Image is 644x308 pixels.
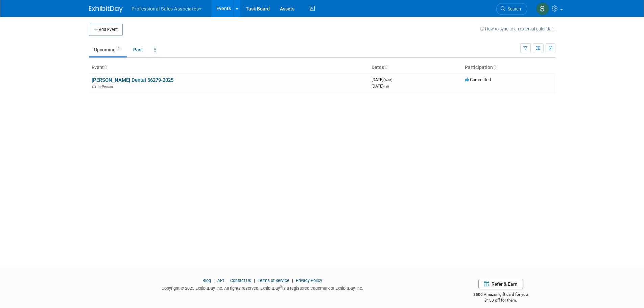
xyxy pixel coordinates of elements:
[89,62,369,73] th: Event
[446,298,555,303] div: $150 off for them.
[480,26,555,31] a: How to sync to an external calendar...
[383,85,389,88] span: (Fri)
[372,77,394,82] span: [DATE]
[393,77,394,82] span: -
[217,278,224,283] a: API
[89,24,123,36] button: Add Event
[89,284,436,291] div: Copyright © 2025 ExhibitDay, Inc. All rights reserved. ExhibitDay is a registered trademark of Ex...
[98,85,115,89] span: In-Person
[383,78,392,82] span: (Wed)
[280,285,282,289] sup: ®
[225,278,229,283] span: |
[446,287,555,303] div: $500 Amazon gift card for you,
[92,85,96,88] img: In-Person Event
[536,2,549,15] img: Sam Murphy
[89,6,123,13] img: ExhibitDay
[372,84,389,89] span: [DATE]
[369,62,462,73] th: Dates
[116,46,122,51] span: 1
[290,278,295,283] span: |
[104,65,107,70] a: Sort by Event Name
[296,278,322,283] a: Privacy Policy
[92,77,173,83] a: [PERSON_NAME] Dental 56279-2025
[465,77,491,82] span: Committed
[212,278,216,283] span: |
[258,278,289,283] a: Terms of Service
[128,43,148,56] a: Past
[505,6,521,11] span: Search
[230,278,251,283] a: Contact Us
[462,62,555,73] th: Participation
[89,43,127,56] a: Upcoming1
[384,65,387,70] a: Sort by Start Date
[478,279,523,289] a: Refer & Earn
[496,3,527,15] a: Search
[493,65,496,70] a: Sort by Participation Type
[252,278,257,283] span: |
[202,278,211,283] a: Blog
